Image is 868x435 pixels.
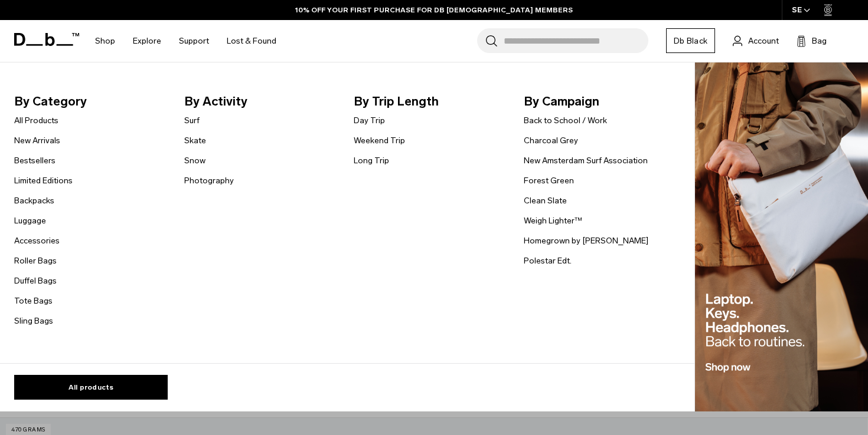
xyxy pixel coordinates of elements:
[14,134,60,147] a: New Arrivals
[14,375,168,400] a: All products
[133,20,161,62] a: Explore
[524,114,607,127] a: Back to School / Work
[524,195,567,207] a: Clean Slate
[524,92,675,111] span: By Campaign
[14,295,53,307] a: Tote Bags
[354,114,385,127] a: Day Trip
[524,134,578,147] a: Charcoal Grey
[14,275,57,287] a: Duffel Bags
[524,235,648,247] a: Homegrown by [PERSON_NAME]
[14,235,60,247] a: Accessories
[184,92,335,111] span: By Activity
[14,315,53,327] a: Sling Bags
[812,35,827,47] span: Bag
[295,5,573,15] a: 10% OFF YOUR FIRST PURCHASE FOR DB [DEMOGRAPHIC_DATA] MEMBERS
[524,174,574,187] a: Forest Green
[14,92,165,111] span: By Category
[797,34,827,48] button: Bag
[354,154,389,167] a: Long Trip
[695,62,868,412] img: Db
[354,92,505,111] span: By Trip Length
[14,114,58,127] a: All Products
[184,174,234,187] a: Photography
[524,215,582,227] a: Weigh Lighter™
[14,255,57,267] a: Roller Bags
[184,154,205,167] a: Snow
[95,20,115,62] a: Shop
[14,215,46,227] a: Luggage
[184,134,206,147] a: Skate
[666,28,715,53] a: Db Black
[14,174,73,187] a: Limited Editions
[354,134,405,147] a: Weekend Trip
[524,255,572,267] a: Polestar Edt.
[733,34,779,48] a: Account
[748,35,779,47] span: Account
[227,20,276,62] a: Lost & Found
[14,195,54,207] a: Backpacks
[179,20,209,62] a: Support
[86,20,285,62] nav: Main Navigation
[184,114,200,127] a: Surf
[524,154,648,167] a: New Amsterdam Surf Association
[14,154,56,167] a: Bestsellers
